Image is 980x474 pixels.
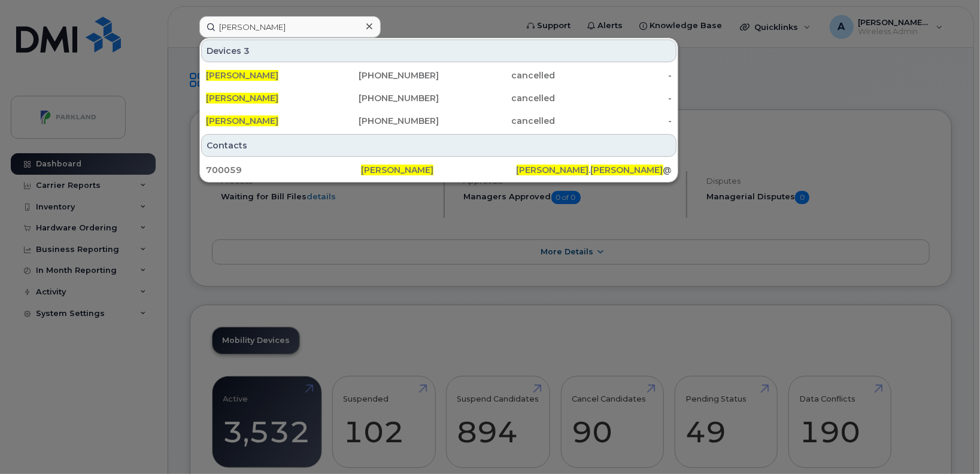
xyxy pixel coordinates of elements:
[517,164,672,176] div: . @[DOMAIN_NAME]
[556,115,672,127] div: -
[201,110,676,132] a: [PERSON_NAME][PHONE_NUMBER]cancelled-
[556,92,672,104] div: -
[323,92,439,104] div: [PHONE_NUMBER]
[206,116,278,126] span: [PERSON_NAME]
[244,45,250,57] span: 3
[323,69,439,81] div: [PHONE_NUMBER]
[591,165,663,175] span: [PERSON_NAME]
[439,92,556,104] div: cancelled
[439,69,556,81] div: cancelled
[201,159,676,181] a: 700059[PERSON_NAME][PERSON_NAME].[PERSON_NAME]@[DOMAIN_NAME]
[556,69,672,81] div: -
[201,87,676,109] a: [PERSON_NAME][PHONE_NUMBER]cancelled-
[201,39,676,62] div: Devices
[323,115,439,127] div: [PHONE_NUMBER]
[201,134,676,157] div: Contacts
[439,115,556,127] div: cancelled
[206,70,278,81] span: [PERSON_NAME]
[517,165,589,175] span: [PERSON_NAME]
[206,93,278,104] span: [PERSON_NAME]
[361,165,433,175] span: [PERSON_NAME]
[201,65,676,86] a: [PERSON_NAME][PHONE_NUMBER]cancelled-
[206,164,361,176] div: 700059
